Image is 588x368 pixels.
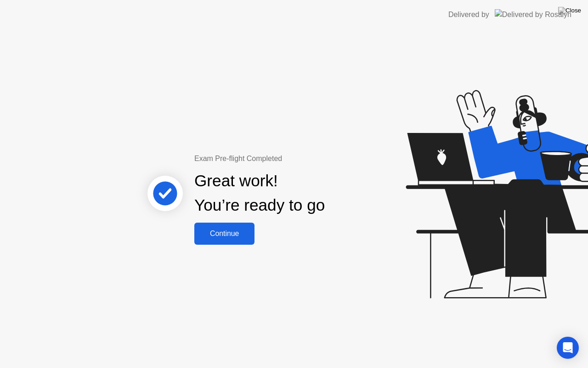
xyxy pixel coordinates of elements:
img: Close [558,7,581,14]
img: Delivered by Rosalyn [495,9,571,20]
div: Delivered by [448,9,489,20]
div: Great work! You’re ready to go [194,169,325,218]
div: Exam Pre-flight Completed [194,153,384,164]
div: Open Intercom Messenger [557,337,579,359]
div: Continue [197,230,252,238]
button: Continue [194,223,254,245]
